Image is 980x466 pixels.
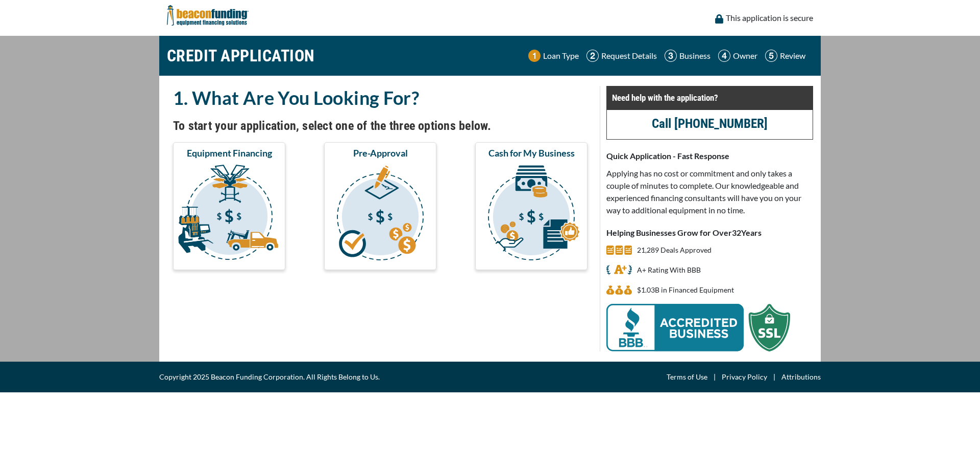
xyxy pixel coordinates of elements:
[606,150,813,162] p: Quick Application - Fast Response
[175,163,283,265] img: Equipment Financing
[679,50,710,62] p: Business
[707,371,722,383] span: |
[606,227,813,239] p: Helping Businesses Grow for Over Years
[733,50,757,62] p: Owner
[637,244,712,256] p: 21,289 Deals Approved
[187,147,272,159] span: Equipment Financing
[488,147,575,159] span: Cash for My Business
[586,50,599,62] img: Step 2
[715,14,723,24] img: lock icon to convery security
[159,371,380,383] span: Copyright 2025 Beacon Funding Corporation. All Rights Belong to Us.
[652,116,768,131] a: Call [PHONE_NUMBER]
[173,86,587,109] h2: 1. What Are You Looking For?
[732,228,741,237] span: 32
[477,163,585,265] img: Cash for My Business
[326,163,434,265] img: Pre-Approval
[637,284,734,296] p: $1.03B in Financed Equipment
[765,50,777,62] img: Step 5
[718,50,730,62] img: Step 4
[601,50,657,62] p: Request Details
[726,12,813,24] p: This application is secure
[767,371,781,383] span: |
[353,147,408,159] span: Pre-Approval
[612,92,807,104] p: Need help with the application?
[606,167,813,216] p: Applying has no cost or commitment and only takes a couple of minutes to complete. Our knowledgea...
[781,371,821,383] a: Attributions
[722,371,767,383] a: Privacy Policy
[528,50,541,62] img: Step 1
[173,117,587,135] h4: To start your application, select one of the three options below.
[606,304,790,351] img: BBB Acredited Business and SSL Protection
[173,142,285,270] button: Equipment Financing
[665,50,677,62] img: Step 3
[475,142,587,270] button: Cash for My Business
[324,142,436,270] button: Pre-Approval
[637,264,701,276] p: A+ Rating With BBB
[543,50,579,62] p: Loan Type
[780,50,805,62] p: Review
[167,41,315,71] h1: CREDIT APPLICATION
[667,371,707,383] a: Terms of Use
